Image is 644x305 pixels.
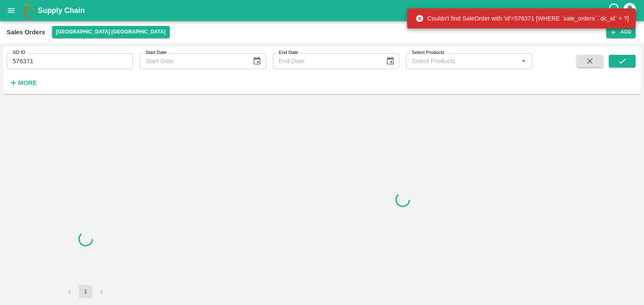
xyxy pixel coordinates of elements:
[2,1,21,20] button: open drawer
[608,3,622,18] div: customer-support
[18,79,37,86] strong: More
[52,26,170,38] button: Select DC
[7,27,45,38] div: Sales Orders
[79,285,92,298] button: page 1
[249,53,265,69] button: Choose date
[412,49,444,56] label: Select Products
[38,6,85,15] b: Supply Chain
[518,56,529,67] button: Open
[62,285,109,298] nav: pagination navigation
[279,49,298,56] label: End Date
[415,11,629,26] div: Couldn't find SaleOrder with 'id'=576371 [WHERE `sale_orders`.`dc_id` = ?]
[13,49,25,56] label: SO ID
[38,5,608,16] a: Supply Chain
[273,53,379,69] input: End Date
[7,53,133,69] input: Enter SO ID
[606,26,636,38] button: Add
[7,76,39,90] button: More
[140,53,246,69] input: Start Date
[382,53,398,69] button: Choose date
[622,2,637,19] div: account of current user
[21,2,38,19] img: logo
[145,49,166,56] label: Start Date
[408,56,516,67] input: Select Products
